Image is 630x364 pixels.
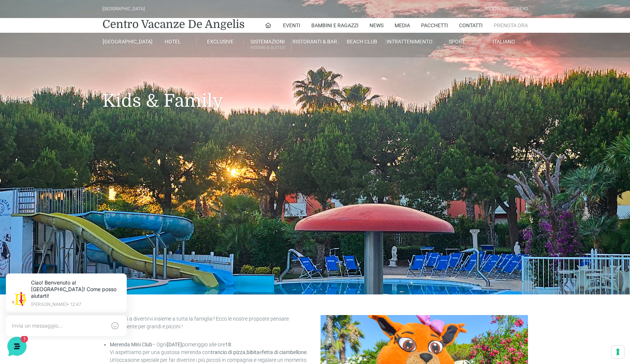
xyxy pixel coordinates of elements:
[102,17,245,32] a: Centro Vacanze De Angelis
[311,18,358,33] a: Bambini e Ragazzi
[16,27,31,42] img: light
[6,32,124,47] p: La nostra missione è rendere la tua esperienza straordinaria!
[421,18,448,33] a: Pacchetti
[283,18,300,33] a: Eventi
[12,59,63,65] span: Le tue conversazioni
[433,44,480,51] small: All Season Tennis
[22,247,35,253] p: Home
[6,6,124,29] h2: Ciao da De Angelis Resort 👋
[12,122,57,128] span: Trova una risposta
[480,38,528,45] a: Italiano
[128,79,136,87] span: 1
[395,18,410,33] a: Media
[12,71,27,86] img: light
[102,57,528,122] h1: Kids & Family
[244,44,291,51] small: Rooms & Suites
[110,342,152,347] strong: Merenda Mini Club
[74,236,79,241] span: 1
[122,71,136,77] p: 25 s fa
[48,97,109,103] span: Inizia una conversazione
[494,18,528,33] a: Prenota Ora
[17,138,120,145] input: Cerca un articolo...
[485,6,528,13] div: Riviera Del Conero
[493,39,515,45] span: Italiano
[246,349,259,355] strong: bibita
[102,38,150,45] a: [GEOGRAPHIC_DATA]
[459,18,483,33] a: Contatti
[150,38,197,45] a: Hotel
[197,38,244,45] a: Exclusive
[78,122,136,128] a: Apri Centro Assistenza
[35,38,125,42] p: [PERSON_NAME] • 12:47
[102,6,145,13] div: [GEOGRAPHIC_DATA]
[433,38,480,52] a: SportAll Season Tennis
[167,342,182,347] strong: [DATE]
[113,247,124,253] p: Aiuto
[370,18,384,33] a: News
[35,15,125,35] p: Ciao! Benvenuto al [GEOGRAPHIC_DATA]! Come posso aiutarti!
[339,38,386,45] a: Beach Club
[66,59,136,65] a: [DEMOGRAPHIC_DATA] tutto
[612,346,624,358] button: Le tue preferenze relative al consenso per le tecnologie di tracciamento
[102,315,310,331] p: Siete pronti a divertirvi insieme a tutta la famiglia? Ecco le nostre proposte pensate appositame...
[31,79,118,87] p: Ciao! Benvenuto al [GEOGRAPHIC_DATA]! Come posso aiutarti!
[291,38,339,45] a: Ristoranti & Bar
[244,38,291,52] a: SistemazioniRooms & Suites
[6,236,51,253] button: Home
[96,236,141,253] button: Aiuto
[6,335,28,357] iframe: Customerly Messenger Launcher
[64,247,84,253] p: Messaggi
[211,349,245,355] strong: trancio di pizza
[12,93,136,107] button: Inizia una conversazione
[262,349,307,355] strong: fetta di ciambellone
[31,71,118,78] span: [PERSON_NAME]
[386,38,433,45] a: Intrattenimento
[9,68,139,90] a: [PERSON_NAME]Ciao! Benvenuto al [GEOGRAPHIC_DATA]! Come posso aiutarti!25 s fa1
[225,342,231,347] strong: 18
[51,236,97,253] button: 1Messaggi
